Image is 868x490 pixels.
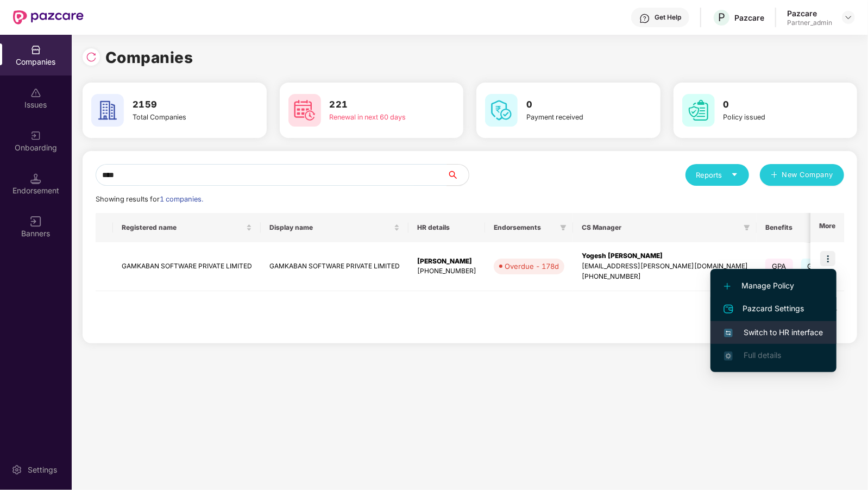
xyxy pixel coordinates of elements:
img: svg+xml;base64,PHN2ZyB4bWxucz0iaHR0cDovL3d3dy53My5vcmcvMjAwMC9zdmciIHdpZHRoPSIxNiIgaGVpZ2h0PSIxNi... [724,329,733,337]
img: icon [820,251,835,266]
div: Overdue - 178d [505,261,559,272]
span: filter [741,221,752,234]
h1: Companies [105,46,193,70]
span: caret-down [731,171,738,178]
img: New Pazcare Logo [13,10,84,24]
div: Settings [24,464,60,475]
div: Partner_admin [787,18,832,27]
img: svg+xml;base64,PHN2ZyB4bWxucz0iaHR0cDovL3d3dy53My5vcmcvMjAwMC9zdmciIHdpZHRoPSI2MCIgaGVpZ2h0PSI2MC... [485,94,518,127]
div: Total Companies [133,112,226,123]
span: filter [744,224,750,231]
th: Registered name [113,213,261,242]
div: Yogesh [PERSON_NAME] [582,251,748,261]
div: Get Help [655,13,681,22]
span: Showing results for [96,195,203,203]
span: New Company [782,169,834,180]
img: svg+xml;base64,PHN2ZyBpZD0iSXNzdWVzX2Rpc2FibGVkIiB4bWxucz0iaHR0cDovL3d3dy53My5vcmcvMjAwMC9zdmciIH... [30,87,41,98]
span: Manage Policy [724,280,823,292]
h3: 2159 [133,98,226,112]
img: svg+xml;base64,PHN2ZyBpZD0iRHJvcGRvd24tMzJ4MzIiIHhtbG5zPSJodHRwOi8vd3d3LnczLm9yZy8yMDAwL3N2ZyIgd2... [844,13,853,22]
img: svg+xml;base64,PHN2ZyBpZD0iSGVscC0zMngzMiIgeG1sbnM9Imh0dHA6Ly93d3cudzMub3JnLzIwMDAvc3ZnIiB3aWR0aD... [639,13,650,24]
img: svg+xml;base64,PHN2ZyB4bWxucz0iaHR0cDovL3d3dy53My5vcmcvMjAwMC9zdmciIHdpZHRoPSI2MCIgaGVpZ2h0PSI2MC... [682,94,715,127]
span: filter [558,221,569,234]
div: [PHONE_NUMBER] [582,272,748,282]
div: Policy issued [724,112,817,123]
span: search [446,171,469,179]
img: svg+xml;base64,PHN2ZyB4bWxucz0iaHR0cDovL3d3dy53My5vcmcvMjAwMC9zdmciIHdpZHRoPSIyNCIgaGVpZ2h0PSIyNC... [722,303,735,316]
div: Payment received [526,112,620,123]
div: Pazcare [787,8,832,18]
div: Pazcare [734,12,764,23]
span: Pazcard Settings [724,303,823,316]
span: P [718,11,725,24]
span: Display name [269,223,392,232]
div: Reports [696,169,738,180]
span: Full details [744,350,781,360]
h3: 0 [526,98,620,112]
span: Registered name [122,223,244,232]
img: svg+xml;base64,PHN2ZyB4bWxucz0iaHR0cDovL3d3dy53My5vcmcvMjAwMC9zdmciIHdpZHRoPSIxNi4zNjMiIGhlaWdodD... [724,351,733,360]
span: filter [560,224,567,231]
img: svg+xml;base64,PHN2ZyB3aWR0aD0iMTYiIGhlaWdodD0iMTYiIHZpZXdCb3g9IjAgMCAxNiAxNiIgZmlsbD0ibm9uZSIgeG... [30,216,41,227]
button: plusNew Company [760,164,844,186]
img: svg+xml;base64,PHN2ZyB4bWxucz0iaHR0cDovL3d3dy53My5vcmcvMjAwMC9zdmciIHdpZHRoPSIxMi4yMDEiIGhlaWdodD... [724,283,731,290]
img: svg+xml;base64,PHN2ZyBpZD0iU2V0dGluZy0yMHgyMCIgeG1sbnM9Imh0dHA6Ly93d3cudzMub3JnLzIwMDAvc3ZnIiB3aW... [11,464,22,475]
img: svg+xml;base64,PHN2ZyBpZD0iQ29tcGFuaWVzIiB4bWxucz0iaHR0cDovL3d3dy53My5vcmcvMjAwMC9zdmciIHdpZHRoPS... [30,45,41,55]
span: 1 companies. [160,195,203,203]
span: Switch to HR interface [724,326,823,338]
img: svg+xml;base64,PHN2ZyB4bWxucz0iaHR0cDovL3d3dy53My5vcmcvMjAwMC9zdmciIHdpZHRoPSI2MCIgaGVpZ2h0PSI2MC... [288,94,321,127]
span: GPA [765,259,793,274]
th: Display name [261,213,408,242]
img: svg+xml;base64,PHN2ZyB3aWR0aD0iMTQuNSIgaGVpZ2h0PSIxNC41IiB2aWV3Qm94PSIwIDAgMTYgMTYiIGZpbGw9Im5vbm... [30,173,41,184]
th: Benefits [757,213,854,242]
button: search [446,164,469,186]
td: GAMKABAN SOFTWARE PRIVATE LIMITED [261,242,408,291]
span: Endorsements [494,223,556,232]
th: HR details [408,213,485,242]
span: CS Manager [582,223,739,232]
h3: 221 [330,98,423,112]
span: plus [771,171,778,180]
img: svg+xml;base64,PHN2ZyB3aWR0aD0iMjAiIGhlaWdodD0iMjAiIHZpZXdCb3g9IjAgMCAyMCAyMCIgZmlsbD0ibm9uZSIgeG... [30,130,41,141]
div: [EMAIL_ADDRESS][PERSON_NAME][DOMAIN_NAME] [582,261,748,272]
div: [PHONE_NUMBER] [417,266,476,277]
h3: 0 [724,98,817,112]
th: More [810,213,844,242]
img: svg+xml;base64,PHN2ZyB4bWxucz0iaHR0cDovL3d3dy53My5vcmcvMjAwMC9zdmciIHdpZHRoPSI2MCIgaGVpZ2h0PSI2MC... [91,94,124,127]
div: [PERSON_NAME] [417,256,476,267]
div: Renewal in next 60 days [330,112,423,123]
img: svg+xml;base64,PHN2ZyBpZD0iUmVsb2FkLTMyeDMyIiB4bWxucz0iaHR0cDovL3d3dy53My5vcmcvMjAwMC9zdmciIHdpZH... [86,52,97,62]
td: GAMKABAN SOFTWARE PRIVATE LIMITED [113,242,261,291]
